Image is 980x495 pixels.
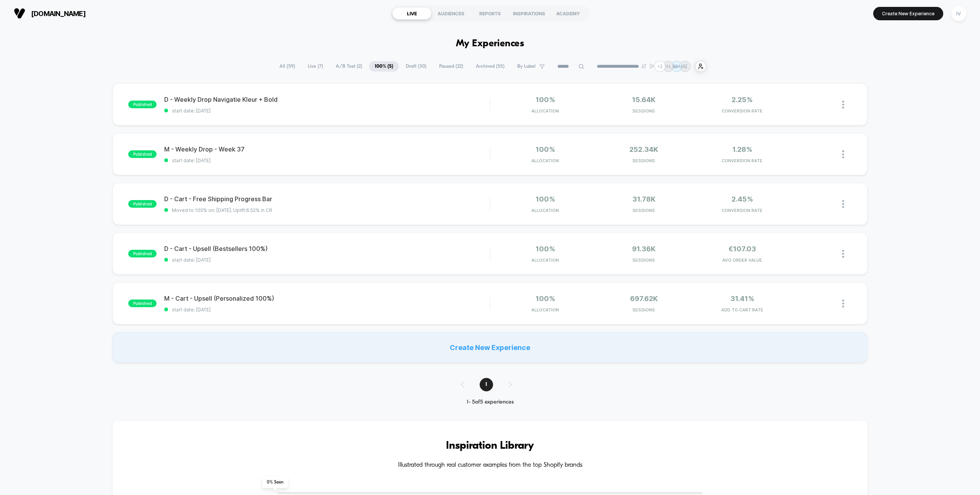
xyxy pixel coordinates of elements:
div: 1 - 5 of 5 experiences [453,399,527,405]
div: REPORTS [470,7,510,20]
span: published [128,300,157,307]
img: close [842,101,844,109]
span: D - Weekly Drop Navigatie Kleur + Bold [164,96,490,103]
span: Allocation [531,257,559,263]
span: 100% [536,145,555,153]
div: IV [951,6,966,21]
span: 697.62k [630,295,658,303]
span: 100% [536,96,555,104]
span: 2.25% [732,96,753,104]
img: close [842,300,844,308]
span: 100% [536,295,555,303]
div: + 2 [654,61,665,72]
span: Sessions [596,257,691,263]
span: A/B Test ( 2 ) [330,61,368,72]
span: 100% ( 5 ) [369,61,399,72]
span: Allocation [531,108,559,114]
div: AUDIENCES [431,7,470,20]
span: €107.03 [728,245,756,253]
div: LIVE [392,7,431,20]
span: D - Cart - Upsell (Bestsellers 100%) [164,245,490,252]
span: AVG ORDER VALUE [695,257,789,263]
span: CONVERSION RATE [695,208,789,213]
span: M - Cart - Upsell (Personalized 100%) [164,295,490,302]
span: 15.64k [632,96,655,104]
span: start date: [DATE] [164,158,490,163]
span: published [128,150,157,158]
span: D - Cart - Free Shipping Progress Bar [164,195,490,203]
span: Sessions [596,307,691,313]
span: 252.34k [629,145,658,153]
span: Archived ( 55 ) [470,61,510,72]
span: Allocation [531,158,559,163]
button: IV [949,6,969,21]
h4: Illustrated through real customer examples from the top Shopify brands [136,462,844,469]
span: 2.45% [732,195,753,203]
img: close [842,200,844,208]
span: 31.41% [730,295,754,303]
span: Moved to 100% on: [DATE] . Uplift: 6.52% in CR [172,207,272,213]
span: 91.36k [632,245,655,253]
span: [DOMAIN_NAME] [31,10,86,18]
span: start date: [DATE] [164,307,490,313]
h3: Inspiration Library [136,440,844,452]
img: close [842,150,844,158]
span: M - Weekly Drop - Week 37 [164,145,490,153]
div: ACADEMY [549,7,588,20]
span: start date: [DATE] [164,257,490,263]
span: published [128,250,157,257]
span: 100% [536,195,555,203]
span: Paused ( 22 ) [433,61,469,72]
span: CONVERSION RATE [695,108,789,114]
span: Allocation [531,307,559,313]
span: start date: [DATE] [164,108,490,114]
div: INSPIRATIONS [510,7,549,20]
h1: My Experiences [456,38,524,49]
span: ADD TO CART RATE [695,307,789,313]
span: Sessions [596,208,691,213]
img: Visually logo [14,8,25,19]
span: published [128,101,157,108]
span: 1.28% [732,145,752,153]
span: Sessions [596,158,691,163]
img: end [642,64,646,68]
span: 100% [536,245,555,253]
button: Create New Experience [873,7,943,20]
span: 1 [480,378,493,391]
span: Sessions [596,108,691,114]
span: Live ( 7 ) [302,61,329,72]
div: Create New Experience [113,332,867,363]
span: 31.78k [632,195,655,203]
p: [PERSON_NAME] [650,64,687,69]
button: [DOMAIN_NAME] [11,7,88,20]
span: Allocation [531,208,559,213]
span: 0 % Seen [262,477,288,488]
span: published [128,200,157,208]
img: close [842,250,844,258]
span: CONVERSION RATE [695,158,789,163]
span: All ( 59 ) [274,61,301,72]
span: By Label [517,64,536,69]
span: Draft ( 30 ) [400,61,432,72]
